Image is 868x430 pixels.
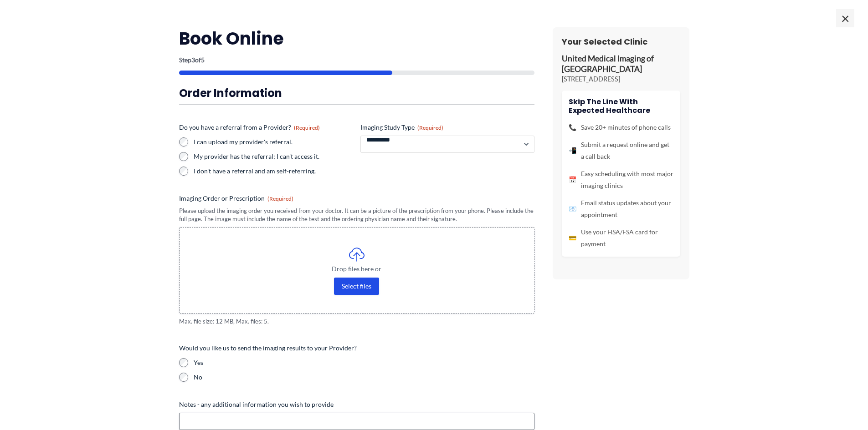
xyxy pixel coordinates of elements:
label: Imaging Order or Prescription [179,194,534,203]
label: I don't have a referral and am self-referring. [194,167,353,176]
span: (Required) [267,195,293,202]
label: Notes - any additional information you wish to provide [179,400,534,409]
span: 📞 [569,121,576,133]
span: 📲 [569,145,576,157]
span: (Required) [294,124,320,131]
p: Step of [179,57,534,63]
span: (Required) [417,124,443,131]
span: Drop files here or [198,266,516,272]
p: United Medical Imaging of [GEOGRAPHIC_DATA] [562,54,680,75]
label: My provider has the referral; I can't access it. [194,152,353,161]
label: I can upload my provider's referral. [194,137,353,147]
label: No [194,373,534,382]
span: 💳 [569,232,576,244]
span: 📧 [569,203,576,215]
li: Save 20+ minutes of phone calls [569,121,673,133]
span: Max. file size: 12 MB, Max. files: 5. [179,317,534,326]
li: Easy scheduling with most major imaging clinics [569,168,673,192]
legend: Would you like us to send the imaging results to your Provider? [179,344,357,353]
span: 📅 [569,174,576,186]
h2: Book Online [179,27,534,50]
label: Imaging Study Type [360,123,534,132]
h3: Your Selected Clinic [562,36,680,47]
legend: Do you have a referral from a Provider? [179,123,320,132]
li: Submit a request online and get a call back [569,139,673,162]
label: Yes [194,358,534,367]
span: 5 [201,56,205,64]
h3: Order Information [179,86,534,100]
li: Email status updates about your appointment [569,197,673,221]
div: Please upload the imaging order you received from your doctor. It can be a picture of the prescri... [179,207,534,223]
li: Use your HSA/FSA card for payment [569,226,673,250]
span: 3 [191,56,195,64]
h4: Skip the line with Expected Healthcare [569,97,673,115]
button: select files, imaging order or prescription(required) [334,278,379,295]
span: × [836,9,854,27]
p: [STREET_ADDRESS] [562,75,680,84]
